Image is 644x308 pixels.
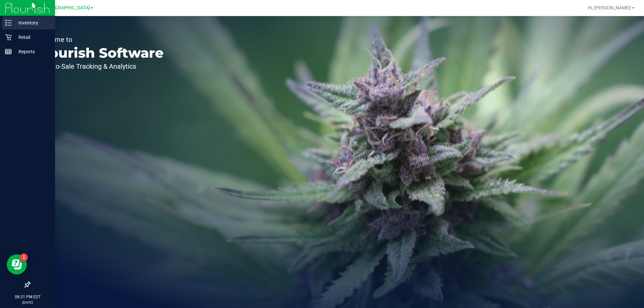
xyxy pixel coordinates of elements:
[588,5,631,10] span: Hi, [PERSON_NAME]!
[7,254,27,274] iframe: Resource center
[5,34,12,41] inline-svg: Retail
[3,300,52,305] p: [DATE]
[20,253,28,261] iframe: Resource center unread badge
[12,19,52,27] p: Inventory
[5,48,12,55] inline-svg: Reports
[12,48,52,56] p: Reports
[36,63,164,70] p: Seed-to-Sale Tracking & Analytics
[3,294,52,300] p: 08:31 PM EDT
[12,33,52,41] p: Retail
[44,5,90,11] span: [GEOGRAPHIC_DATA]
[5,19,12,26] inline-svg: Inventory
[36,36,164,43] p: Welcome to
[36,46,164,60] p: Flourish Software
